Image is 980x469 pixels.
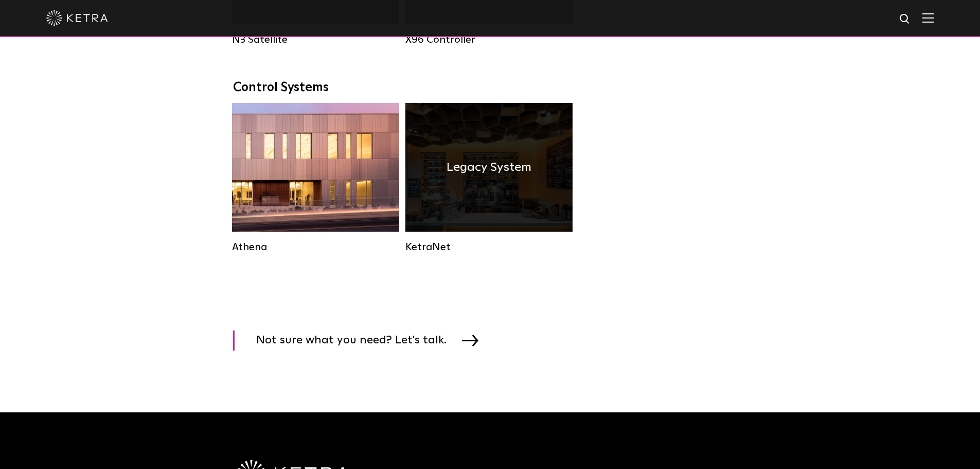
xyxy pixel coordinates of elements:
span: Not sure what you need? Let's talk. [256,331,462,351]
div: N3 Satellite [232,33,399,46]
div: KetraNet [405,241,573,253]
img: arrow [462,335,478,346]
div: X96 Controller [405,33,573,46]
a: KetraNet Legacy System [405,103,573,253]
img: Hamburger%20Nav.svg [922,13,934,23]
div: Athena [232,241,399,253]
a: Not sure what you need? Let's talk. [233,331,491,351]
h4: Legacy System [447,158,531,177]
a: Athena Commercial Solution [232,103,399,253]
img: ketra-logo-2019-white [46,10,108,26]
img: search icon [899,13,912,26]
div: Control Systems [233,80,747,95]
